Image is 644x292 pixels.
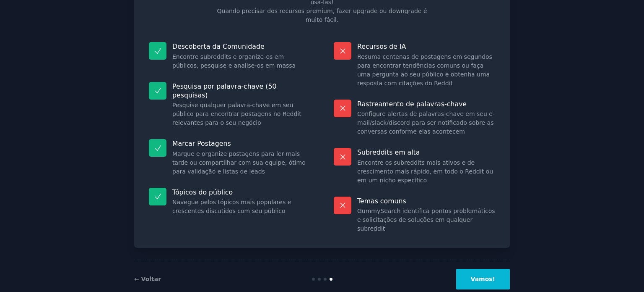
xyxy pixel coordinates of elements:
font: Pesquisa por palavra-chave (50 pesquisas) [172,82,276,99]
font: Temas comuns [357,197,406,205]
font: Tópicos do público [172,188,233,196]
font: Resuma centenas de postagens em segundos para encontrar tendências comuns ou faça uma pergunta ao... [357,53,492,87]
font: Descoberta da Comunidade [172,42,265,50]
font: Marcar Postagens [172,139,231,147]
font: Pesquise qualquer palavra-chave em seu público para encontrar postagens no Reddit relevantes para... [172,102,301,126]
font: GummySearch identifica pontos problemáticos e solicitações de soluções em qualquer subreddit [357,208,495,232]
font: Encontre subreddits e organize-os em públicos, pesquise e analise-os em massa [172,53,296,69]
font: Vamos! [471,276,495,282]
font: Recursos de IA [357,42,406,50]
a: ← Voltar [134,276,161,282]
font: Rastreamento de palavras-chave [357,100,467,108]
button: Vamos! [456,269,510,289]
font: Encontre os subreddits mais ativos e de crescimento mais rápido, em todo o Reddit ou em um nicho ... [357,159,493,184]
font: Quando precisar dos recursos premium, fazer upgrade ou downgrade é muito fácil. [217,8,427,23]
font: Marque e organize postagens para ler mais tarde ou compartilhar com sua equipe, ótimo para valida... [172,150,306,175]
font: Configure alertas de palavras-chave em seu e-mail/slack/discord para ser notificado sobre as conv... [357,110,495,135]
font: Subreddits em alta [357,148,420,156]
font: Navegue pelos tópicos mais populares e crescentes discutidos com seu público [172,199,291,214]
